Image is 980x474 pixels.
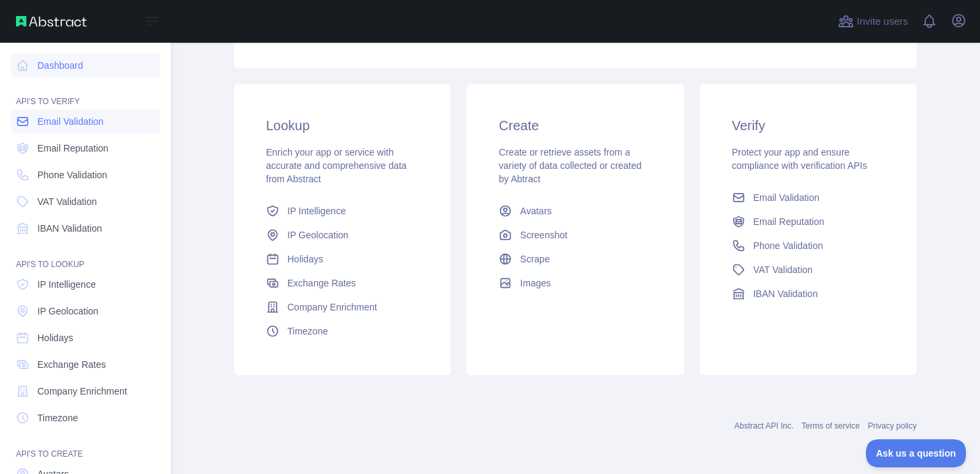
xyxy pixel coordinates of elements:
span: Exchange Rates [37,358,106,371]
div: API'S TO VERIFY [11,80,160,107]
span: Images [520,276,551,290]
span: Timezone [287,324,328,338]
a: Phone Validation [11,163,160,187]
a: Timezone [261,319,424,343]
span: Exchange Rates [287,276,356,290]
a: IP Intelligence [11,272,160,296]
a: Avatars [493,199,657,223]
h3: Create [499,116,651,135]
a: Scrape [493,247,657,271]
span: VAT Validation [753,263,813,276]
span: VAT Validation [37,195,97,208]
a: IBAN Validation [11,216,160,240]
a: Terms of service [801,421,859,431]
a: IP Intelligence [261,199,424,223]
span: IP Geolocation [37,304,99,318]
a: Email Reputation [727,210,890,234]
a: Screenshot [493,223,657,247]
a: VAT Validation [727,258,890,282]
span: Invite users [857,14,908,29]
a: Holidays [261,247,424,271]
span: IBAN Validation [37,222,102,235]
span: Company Enrichment [287,300,377,314]
span: IP Intelligence [37,278,96,291]
span: Holidays [287,252,323,266]
a: Company Enrichment [261,295,424,319]
a: Images [493,271,657,295]
button: Invite users [835,11,911,32]
a: Company Enrichment [11,379,160,403]
span: IBAN Validation [753,287,818,300]
a: Exchange Rates [261,271,424,295]
span: Email Reputation [37,142,109,155]
a: Privacy policy [868,421,917,431]
span: IP Geolocation [287,228,349,242]
span: Protect your app and ensure compliance with verification APIs [732,147,867,171]
a: Dashboard [11,53,160,77]
h3: Lookup [266,116,419,135]
iframe: Toggle Customer Support [866,439,967,467]
span: Enrich your app or service with accurate and comprehensive data from Abstract [266,147,407,184]
span: Screenshot [520,228,567,242]
a: IP Geolocation [261,223,424,247]
a: Timezone [11,406,160,430]
span: Scrape [520,252,549,266]
a: IP Geolocation [11,299,160,323]
a: Phone Validation [727,234,890,258]
span: Phone Validation [753,239,823,252]
a: Email Validation [11,109,160,134]
span: Phone Validation [37,168,107,182]
span: Email Validation [753,191,819,204]
a: Holidays [11,326,160,350]
div: API'S TO LOOKUP [11,243,160,270]
a: VAT Validation [11,190,160,214]
h3: Verify [732,116,885,135]
span: Email Reputation [753,215,825,228]
span: Holidays [37,331,73,344]
span: IP Intelligence [287,204,346,218]
a: Email Validation [727,186,890,210]
span: Create or retrieve assets from a variety of data collected or created by Abtract [499,147,641,184]
div: API'S TO CREATE [11,433,160,459]
a: Exchange Rates [11,352,160,377]
a: Abstract API Inc. [735,421,794,431]
span: Timezone [37,411,78,425]
a: Email Reputation [11,136,160,160]
span: Avatars [520,204,551,218]
span: Email Validation [37,115,103,128]
span: Company Enrichment [37,385,127,398]
img: Abstract API [16,16,87,27]
a: IBAN Validation [727,282,890,306]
